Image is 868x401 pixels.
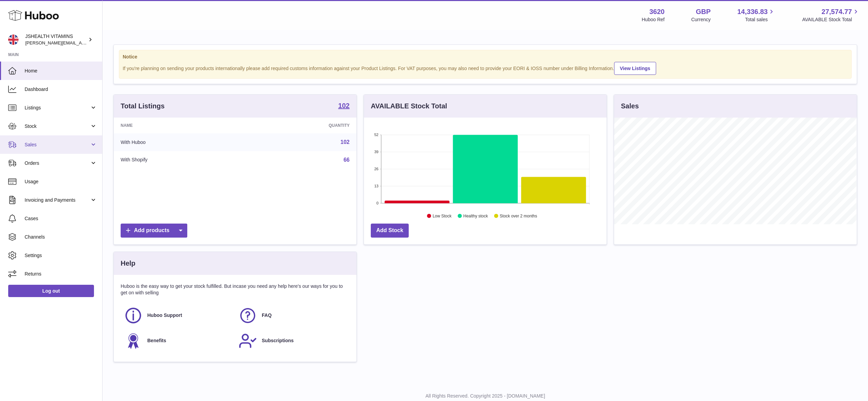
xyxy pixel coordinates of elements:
p: Huboo is the easy way to get your stock fulfilled. But incase you need any help here's our ways f... [121,283,350,296]
td: With Shopify [114,151,245,169]
th: Name [114,118,245,133]
text: 26 [374,167,378,171]
a: Huboo Support [124,306,232,325]
a: Add products [121,224,187,238]
a: 66 [343,157,350,163]
span: FAQ [262,312,272,319]
th: Quantity [245,118,356,133]
h3: AVAILABLE Stock Total [371,102,447,111]
p: All Rights Reserved. Copyright 2025 - [DOMAIN_NAME] [108,393,863,399]
span: Orders [25,160,90,166]
strong: 3620 [649,7,665,16]
span: Huboo Support [147,312,182,319]
span: Total sales [745,16,775,23]
img: francesca@jshealthvitamins.com [8,35,18,45]
a: Add Stock [371,224,409,238]
span: Settings [25,252,97,259]
strong: Notice [123,54,848,60]
text: 13 [374,184,378,188]
text: Healthy stock [463,214,488,218]
span: Returns [25,271,97,277]
div: Huboo Ref [642,16,665,23]
span: 14,336.83 [737,7,768,16]
a: Subscriptions [239,332,346,350]
a: FAQ [239,306,346,325]
span: Cases [25,215,97,222]
span: Stock [25,123,90,130]
span: Subscriptions [262,337,294,344]
text: Low Stock [433,214,452,218]
span: AVAILABLE Stock Total [802,16,860,23]
text: 0 [376,201,378,205]
strong: 102 [338,102,350,109]
h3: Help [121,259,135,268]
a: 14,336.83 Total sales [737,7,775,23]
span: Home [25,68,97,74]
a: 102 [340,139,350,145]
span: Invoicing and Payments [25,197,90,203]
text: 52 [374,133,378,137]
span: [PERSON_NAME][EMAIL_ADDRESS][DOMAIN_NAME] [25,40,137,45]
div: JSHEALTH VITAMINS [25,33,87,46]
span: Dashboard [25,86,97,93]
span: Usage [25,178,97,185]
span: 27,574.77 [822,7,852,16]
text: 39 [374,150,378,154]
a: Log out [8,285,94,297]
span: Sales [25,142,90,148]
td: With Huboo [114,133,245,151]
a: 27,574.77 AVAILABLE Stock Total [802,7,860,23]
span: Listings [25,105,90,111]
a: View Listings [614,62,656,75]
h3: Total Listings [121,102,165,111]
div: Currency [691,16,711,23]
div: If you're planning on sending your products internationally please add required customs informati... [123,61,848,75]
strong: GBP [696,7,710,16]
span: Benefits [147,337,166,344]
span: Channels [25,234,97,240]
text: Stock over 2 months [500,214,537,218]
a: Benefits [124,332,232,350]
h3: Sales [621,102,639,111]
a: 102 [338,102,350,110]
